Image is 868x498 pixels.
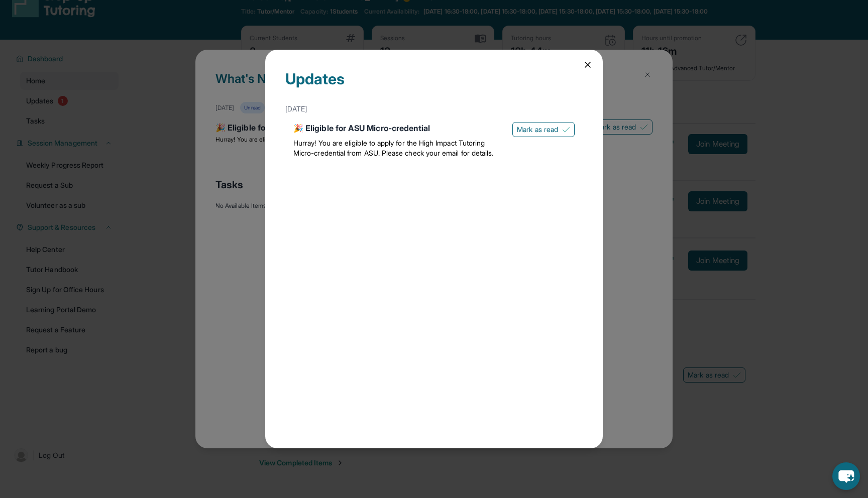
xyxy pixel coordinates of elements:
button: chat-button [832,462,860,490]
button: Mark as read [512,122,575,137]
div: 🎉 Eligible for ASU Micro-credential [293,122,504,134]
img: Mark as read [562,126,570,134]
div: Updates [285,70,583,100]
span: Hurray! You are eligible to apply for the High Impact Tutoring Micro-credential from ASU. Please ... [293,139,493,157]
span: Mark as read [517,125,558,135]
div: [DATE] [285,100,583,118]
